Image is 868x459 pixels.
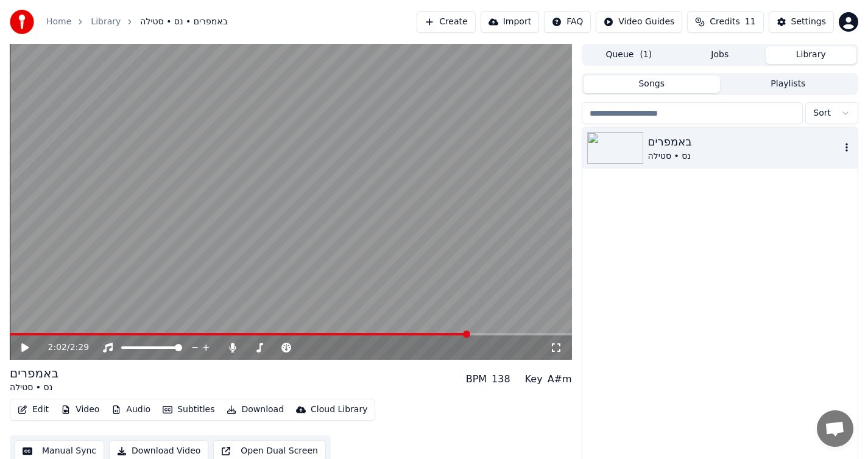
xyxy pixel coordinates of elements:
span: באמפרים • נס • סטילה [140,16,227,28]
button: Jobs [674,46,765,64]
span: 11 [745,16,756,28]
span: ( 1 ) [640,49,652,61]
button: FAQ [544,11,591,33]
button: Songs [584,75,720,93]
a: Library [91,16,121,28]
div: באמפרים [648,133,841,150]
button: Import [481,11,539,33]
button: Edit [13,401,54,418]
span: Sort [813,107,831,119]
button: Download [222,401,289,418]
a: Open chat [817,410,853,447]
button: Settings [769,11,834,33]
div: Settings [791,16,826,28]
div: BPM [466,372,487,387]
div: A#m [548,372,572,387]
span: 2:29 [70,342,89,354]
button: Video Guides [596,11,682,33]
nav: breadcrumb [46,16,228,28]
div: 138 [492,372,510,387]
img: youka [10,10,34,34]
div: / [48,342,77,354]
span: 2:02 [48,342,67,354]
span: Credits [710,16,739,28]
button: Playlists [720,75,856,93]
div: נס • סטילה [648,150,841,163]
button: Queue [584,46,674,64]
div: Cloud Library [311,404,367,416]
button: Create [417,11,476,33]
div: באמפרים [10,365,58,382]
a: Home [46,16,71,28]
div: נס • סטילה [10,382,58,394]
button: Video [56,401,104,418]
div: Key [525,372,543,387]
button: Audio [107,401,155,418]
button: Credits11 [687,11,763,33]
button: Subtitles [158,401,219,418]
button: Library [766,46,856,64]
